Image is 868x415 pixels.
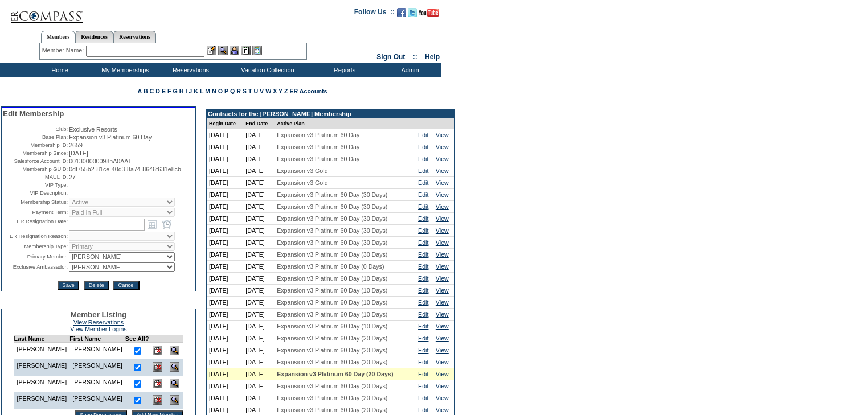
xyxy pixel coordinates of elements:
a: A [138,88,142,94]
td: [DATE] [207,189,243,201]
td: [DATE] [243,237,275,249]
a: Edit [418,239,428,246]
td: [DATE] [243,273,275,285]
input: Cancel [113,281,139,290]
td: [PERSON_NAME] [69,343,125,360]
a: U [253,88,258,94]
td: [DATE] [243,189,275,201]
a: Edit [418,179,428,186]
td: Base Plan: [3,134,68,141]
td: First Name [69,335,125,343]
a: View [436,239,449,246]
td: Club: [3,126,68,133]
td: MAUL ID: [3,174,68,180]
a: Edit [418,395,428,401]
td: [DATE] [243,297,275,309]
a: View [436,132,449,138]
td: My Memberships [91,63,157,77]
td: [DATE] [243,165,275,177]
td: Begin Date [207,118,243,129]
a: View [436,311,449,318]
span: Expansion v3 Platinum 60 Day (20 Days) [277,383,387,389]
a: P [224,88,228,94]
td: [DATE] [243,356,275,368]
a: F [167,88,171,94]
span: [DATE] [69,150,88,157]
a: L [200,88,203,94]
td: [DATE] [243,129,275,141]
span: Expansion v3 Platinum 60 Day (30 Days) [277,191,387,198]
a: Edit [418,203,428,210]
td: Exclusive Ambassador: [3,262,68,272]
span: Expansion v3 Platinum 60 Day (20 Days) [277,371,393,377]
td: Salesforce Account ID: [3,158,68,165]
td: [DATE] [207,380,243,392]
span: Expansion v3 Platinum 60 Day (30 Days) [277,227,387,234]
td: [PERSON_NAME] [69,359,125,376]
a: Y [279,88,282,94]
a: Follow us on Twitter [408,11,417,18]
a: Edit [418,383,428,389]
a: View [436,275,449,282]
td: See All? [125,335,149,343]
a: Open the calendar popup. [146,218,158,231]
a: Edit [418,215,428,222]
a: Edit [418,143,428,150]
td: [DATE] [207,309,243,321]
img: Delete [153,362,162,372]
td: Vacation Collection [222,63,310,77]
td: Membership ID: [3,142,68,149]
a: View [436,395,449,401]
td: [DATE] [207,225,243,237]
a: Edit [418,311,428,318]
a: Become our fan on Facebook [397,11,406,18]
span: Expansion v3 Platinum 60 Day [277,155,359,162]
a: T [248,88,252,94]
td: [DATE] [207,153,243,165]
td: Reports [310,63,376,77]
a: View Member Logins [70,326,126,332]
a: View [436,227,449,234]
input: Save [58,281,79,290]
a: View [436,263,449,270]
a: Reservations [113,31,156,43]
a: View [436,299,449,306]
span: Expansion v3 Platinum 60 Day (10 Days) [277,311,387,318]
a: Edit [418,167,428,174]
td: [PERSON_NAME] [14,359,69,376]
span: Expansion v3 Platinum 60 Day [277,132,359,138]
td: [DATE] [207,213,243,225]
td: [DATE] [207,321,243,332]
a: I [185,88,187,94]
td: [DATE] [207,261,243,273]
a: View [436,287,449,294]
span: Expansion v3 Platinum 60 Day (20 Days) [277,359,387,365]
a: Sign Out [376,53,405,61]
td: [DATE] [243,392,275,404]
img: Reservations [241,46,251,55]
td: Admin [376,63,441,77]
td: [DATE] [207,356,243,368]
a: View [436,359,449,365]
img: Delete [153,395,162,405]
a: Edit [418,191,428,198]
span: Expansion v3 Platinum 60 Day (30 Days) [277,203,387,210]
a: Edit [418,251,428,258]
a: C [150,88,154,94]
span: Edit Membership [3,109,64,118]
span: :: [413,53,417,61]
td: [DATE] [243,344,275,356]
img: Become our fan on Facebook [397,8,406,17]
img: Impersonate [230,46,239,55]
a: Edit [418,406,428,413]
a: ER Accounts [289,88,327,94]
a: View [436,155,449,162]
a: X [273,88,277,94]
img: Delete [153,346,162,355]
a: O [218,88,223,94]
span: Expansion v3 Platinum 60 Day (20 Days) [277,347,387,354]
td: [DATE] [243,261,275,273]
a: W [265,88,271,94]
td: [DATE] [243,332,275,344]
img: View Dashboard [170,395,179,405]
